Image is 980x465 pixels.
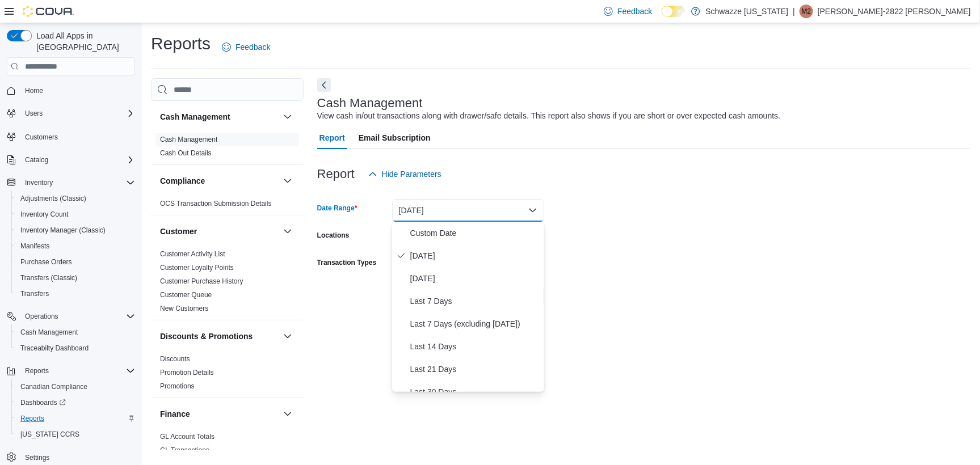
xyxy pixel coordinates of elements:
[160,175,279,187] button: Compliance
[11,395,140,411] a: Dashboards
[20,364,135,378] span: Reports
[392,222,544,392] div: Select listbox
[11,238,140,254] button: Manifests
[160,250,225,258] a: Customer Activity List
[16,325,82,339] a: Cash Management
[16,239,54,253] a: Manifests
[11,426,140,442] button: [US_STATE] CCRS
[281,174,295,188] button: Compliance
[317,78,331,92] button: Next
[160,149,212,157] a: Cash Out Details
[25,133,58,142] span: Customers
[16,255,135,269] span: Purchase Orders
[11,324,140,340] button: Cash Management
[160,291,212,299] a: Customer Queue
[11,270,140,286] button: Transfers (Classic)
[20,176,57,189] button: Inventory
[160,368,214,377] span: Promotion Details
[160,355,190,363] a: Discounts
[20,398,66,407] span: Dashboards
[410,317,540,331] span: Last 7 Days (excluding [DATE])
[793,5,795,18] p: |
[20,130,62,144] a: Customers
[160,111,279,122] button: Cash Management
[410,340,540,353] span: Last 14 Days
[11,222,140,238] button: Inventory Manager (Classic)
[20,107,135,120] span: Users
[16,223,135,237] span: Inventory Manager (Classic)
[11,286,140,302] button: Transfers
[16,396,70,409] a: Dashboards
[20,242,49,251] span: Manifests
[20,310,63,323] button: Operations
[317,258,376,267] label: Transaction Types
[11,379,140,395] button: Canadian Compliance
[11,340,140,356] button: Traceabilty Dashboard
[410,272,540,285] span: [DATE]
[16,239,135,253] span: Manifests
[160,135,217,144] span: Cash Management
[16,208,73,221] a: Inventory Count
[2,363,140,379] button: Reports
[11,191,140,206] button: Adjustments (Classic)
[16,412,49,425] a: Reports
[2,82,140,99] button: Home
[235,41,270,53] span: Feedback
[382,168,441,180] span: Hide Parameters
[160,433,214,441] a: GL Account Totals
[317,167,355,181] h3: Report
[20,107,47,120] button: Users
[281,225,295,238] button: Customer
[317,110,781,122] div: View cash in/out transactions along with drawer/safe details. This report also shows if you are s...
[20,344,89,353] span: Traceabilty Dashboard
[410,362,540,376] span: Last 21 Days
[16,325,135,339] span: Cash Management
[802,5,811,18] span: M2
[160,136,217,143] a: Cash Management
[151,352,304,398] div: Discounts & Promotions
[392,199,544,222] button: [DATE]
[364,163,446,185] button: Hide Parameters
[160,226,279,237] button: Customer
[16,287,135,301] span: Transfers
[317,96,423,110] h3: Cash Management
[2,152,140,168] button: Catalog
[151,197,304,215] div: Compliance
[160,305,208,312] a: New Customers
[160,111,230,122] h3: Cash Management
[20,364,53,378] button: Reports
[160,382,195,390] a: Promotions
[16,223,110,237] a: Inventory Manager (Classic)
[317,231,350,240] label: Locations
[617,6,652,17] span: Feedback
[160,263,234,272] span: Customer Loyalty Points
[25,366,49,375] span: Reports
[20,414,44,423] span: Reports
[2,175,140,191] button: Inventory
[281,407,295,421] button: Finance
[160,149,212,158] span: Cash Out Details
[662,17,662,18] span: Dark Mode
[160,382,195,391] span: Promotions
[25,155,48,164] span: Catalog
[359,126,431,149] span: Email Subscription
[20,382,87,391] span: Canadian Compliance
[217,36,275,58] a: Feedback
[319,126,345,149] span: Report
[160,304,208,313] span: New Customers
[818,5,971,18] p: [PERSON_NAME]-2822 [PERSON_NAME]
[160,200,272,208] a: OCS Transaction Submission Details
[160,290,212,299] span: Customer Queue
[16,208,135,221] span: Inventory Count
[151,247,304,320] div: Customer
[2,308,140,324] button: Operations
[16,380,92,394] a: Canadian Compliance
[410,294,540,308] span: Last 7 Days
[160,277,243,285] a: Customer Purchase History
[16,341,135,355] span: Traceabilty Dashboard
[662,6,685,18] input: Dark Mode
[151,133,304,164] div: Cash Management
[20,289,49,298] span: Transfers
[410,226,540,240] span: Custom Date
[160,175,205,187] h3: Compliance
